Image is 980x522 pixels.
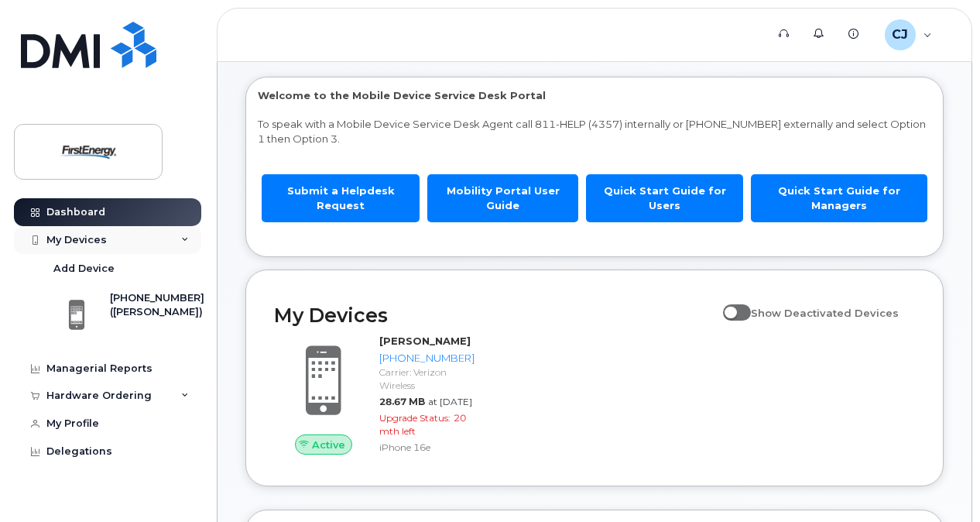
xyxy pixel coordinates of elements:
[427,174,578,222] a: Mobility Portal User Guide
[913,455,968,510] iframe: Messenger Launcher
[751,307,899,319] span: Show Deactivated Devices
[751,174,927,222] a: Quick Start Guide for Managers
[874,19,943,50] div: Coffee, Jennifer J.
[379,412,466,437] span: 20 mth left
[379,441,475,454] div: iPhone 16e
[379,366,475,392] div: Carrier: Verizon Wireless
[312,438,345,452] span: Active
[274,334,475,458] a: Active[PERSON_NAME][PHONE_NUMBER]Carrier: Verizon Wireless28.67 MBat [DATE]Upgrade Status:20 mth ...
[379,412,451,424] span: Upgrade Status:
[258,88,931,103] p: Welcome to the Mobile Device Service Desk Portal
[274,304,715,327] h2: My Devices
[379,335,471,347] strong: [PERSON_NAME]
[892,26,908,44] span: CJ
[262,174,420,222] a: Submit a Helpdesk Request
[723,298,735,311] input: Show Deactivated Devices
[379,351,475,366] div: [PHONE_NUMBER]
[258,117,931,146] p: To speak with a Mobile Device Service Desk Agent call 811-HELP (4357) internally or [PHONE_NUMBER...
[586,174,743,222] a: Quick Start Guide for Users
[379,396,425,407] span: 28.67 MB
[428,396,472,407] span: at [DATE]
